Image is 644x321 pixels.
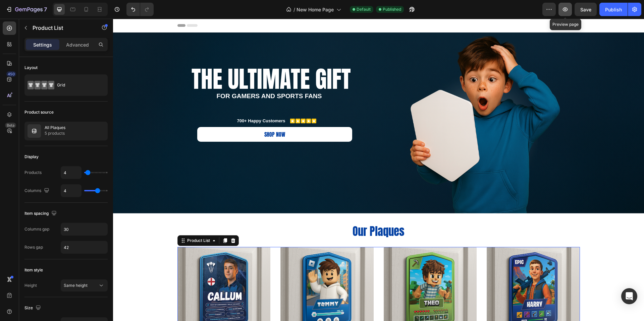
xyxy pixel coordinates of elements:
[297,6,334,13] span: New Home Page
[383,6,401,12] span: Published
[6,71,16,77] div: 450
[24,226,49,232] div: Columns gap
[57,77,98,93] div: Grid
[605,6,622,13] div: Publish
[64,283,88,288] span: Same height
[24,209,58,218] div: Item spacing
[64,228,158,321] a: Personalised Darts Plaque
[64,205,467,220] h2: Our Plaques
[24,304,42,313] div: Size
[24,244,43,250] div: Rows gap
[45,130,65,137] p: 5 products
[113,19,644,321] iframe: Design area
[3,3,50,16] button: 7
[44,5,47,13] p: 7
[84,108,239,123] a: SHOP NOW
[66,41,89,48] p: Advanced
[580,7,591,12] span: Save
[374,228,467,321] a: Personalised Battle Royale Plaque
[24,186,51,195] div: Columns
[24,154,39,160] div: Display
[33,24,90,32] p: Product List
[167,228,261,321] a: Personalised Blox Plaque
[575,3,597,16] button: Save
[124,100,172,105] p: 700+ Happy Customers
[357,6,371,12] span: Default
[61,241,107,253] input: Auto
[293,6,295,13] span: /
[61,279,108,292] button: Same height
[24,170,42,176] div: Products
[5,123,16,128] div: Beta
[271,228,364,321] a: Personalised Mine Game Plaque
[61,185,81,197] input: Auto
[24,267,43,273] div: Item style
[45,125,65,130] p: All Plaques
[61,223,107,235] input: Auto
[61,167,81,179] input: Auto
[151,112,172,119] p: SHOP NOW
[33,41,52,48] p: Settings
[28,124,41,138] img: collection feature img
[599,3,628,16] button: Publish
[24,109,54,115] div: Product source
[24,65,38,71] div: Layout
[126,3,154,16] div: Undo/Redo
[621,288,637,304] div: Open Intercom Messenger
[24,282,37,288] div: Height
[73,219,98,225] div: Product List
